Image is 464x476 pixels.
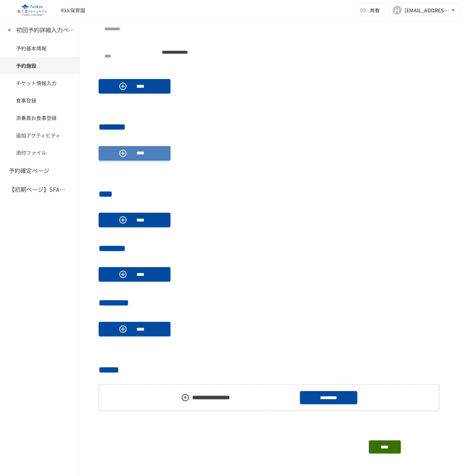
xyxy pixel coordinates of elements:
[16,62,63,70] span: 予約施設
[16,96,63,104] span: 食事登録
[9,4,55,16] img: eQeGXtYPV2fEKIA3pizDiVdzO5gJTl2ahLbsPaD2E4R
[355,3,386,17] button: 共有
[17,25,75,35] h6: 初回予約詳細入力ページ
[9,166,49,175] h6: 予約確定ページ
[9,185,67,194] h6: 【初期ページ】SFAの会社同期
[370,6,380,14] span: 共有
[16,131,63,139] span: 追加アクティビティ
[16,114,63,122] span: 添乗員お食事登録
[393,6,402,15] div: H
[61,7,85,14] div: Kkk保育園
[405,6,449,15] div: [EMAIL_ADDRESS][DOMAIN_NAME]
[16,79,63,87] span: チケット情報入力
[389,3,461,17] button: H[EMAIL_ADDRESS][DOMAIN_NAME]
[16,149,63,157] span: 添付ファイル
[16,44,63,52] span: 予約基本情報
